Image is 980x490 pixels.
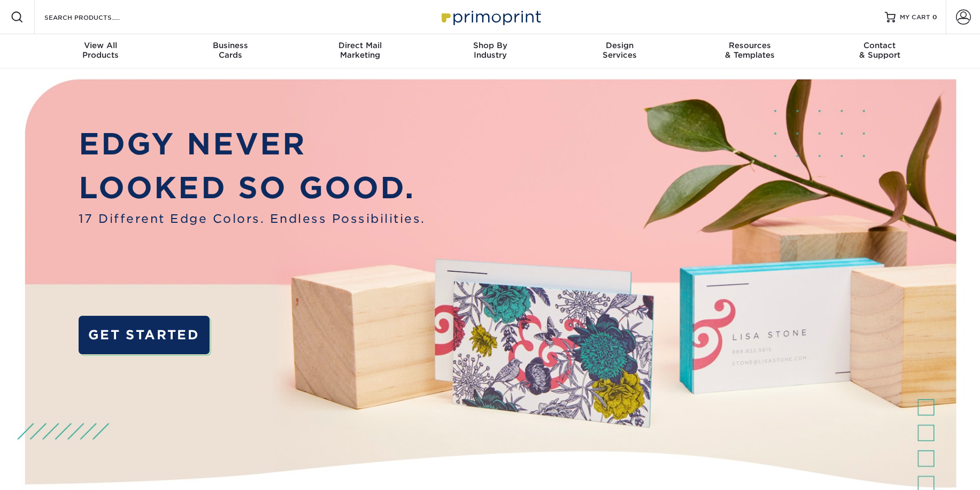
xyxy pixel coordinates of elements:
img: Primoprint [437,5,544,28]
span: Design [555,41,685,50]
a: View AllProducts [36,34,166,68]
span: Contact [815,41,945,50]
a: DesignServices [555,34,685,68]
div: & Support [815,41,945,60]
div: Marketing [295,41,425,60]
a: Direct MailMarketing [295,34,425,68]
div: Industry [425,41,555,60]
a: Resources& Templates [685,34,815,68]
p: LOOKED SO GOOD. [79,166,426,209]
a: GET STARTED [79,316,210,354]
div: Cards [165,41,295,60]
a: Shop ByIndustry [425,34,555,68]
span: 0 [932,13,937,21]
span: 17 Different Edge Colors. Endless Possibilities. [79,210,426,228]
span: Business [165,41,295,50]
div: Services [555,41,685,60]
a: Contact& Support [815,34,945,68]
span: Direct Mail [295,41,425,50]
span: Resources [685,41,815,50]
a: BusinessCards [165,34,295,68]
p: EDGY NEVER [79,122,426,166]
span: View All [36,41,166,50]
span: Shop By [425,41,555,50]
span: MY CART [900,13,930,22]
div: & Templates [685,41,815,60]
div: Products [36,41,166,60]
input: SEARCH PRODUCTS..... [43,11,148,24]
